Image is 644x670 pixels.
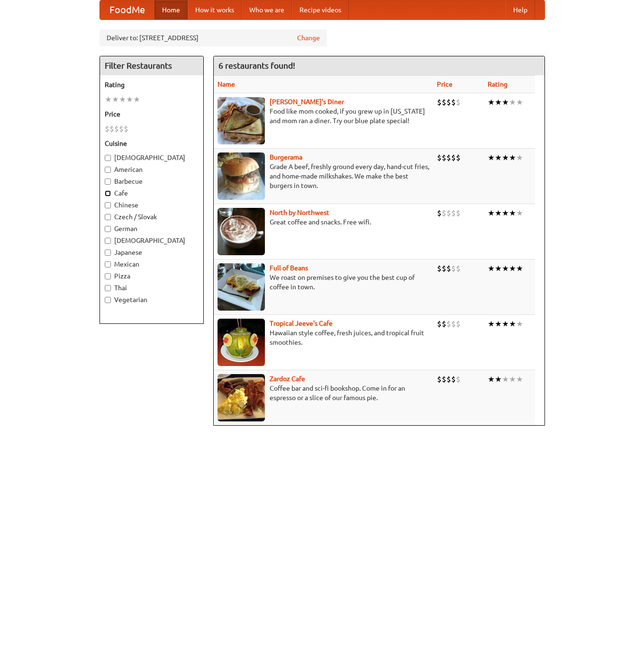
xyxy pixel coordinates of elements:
[516,152,523,163] li: ★
[495,97,502,107] li: ★
[105,236,199,245] label: [DEMOGRAPHIC_DATA]
[516,319,523,329] li: ★
[105,167,111,173] input: American
[516,208,523,218] li: ★
[105,214,111,220] input: Czech / Slovak
[270,320,333,327] a: Tropical Jeeve's Cafe
[112,94,119,105] li: ★
[270,375,305,383] a: Zardoz Cafe
[437,80,453,88] a: Price
[105,297,111,303] input: Vegetarian
[442,374,446,384] li: $
[456,152,461,163] li: $
[105,295,199,304] label: Vegetarian
[270,153,302,161] b: Burgerama
[105,200,199,210] label: Chinese
[105,273,111,279] input: Pizza
[105,155,111,161] input: [DEMOGRAPHIC_DATA]
[119,94,126,105] li: ★
[188,0,242,19] a: How it works
[437,97,442,107] li: $
[451,374,456,384] li: $
[437,152,442,163] li: $
[124,124,128,134] li: $
[451,208,456,218] li: $
[105,285,111,291] input: Thai
[446,374,451,384] li: $
[502,263,509,274] li: ★
[105,271,199,281] label: Pizza
[516,374,523,384] li: ★
[437,319,442,329] li: $
[516,263,523,274] li: ★
[442,319,446,329] li: $
[446,152,451,163] li: $
[446,263,451,274] li: $
[105,179,111,185] input: Barbecue
[502,319,509,329] li: ★
[502,374,509,384] li: ★
[105,283,199,293] label: Thai
[218,208,265,255] img: north.jpg
[218,328,429,347] p: Hawaiian style coffee, fresh juices, and tropical fruit smoothies.
[105,124,109,134] li: $
[456,319,461,329] li: $
[270,209,329,216] a: North by Northwest
[451,152,456,163] li: $
[218,107,429,125] p: Food like mom cooked, if you grew up in [US_STATE] and mom ran a diner. Try our blue plate special!
[442,208,446,218] li: $
[502,97,509,107] li: ★
[105,248,199,257] label: Japanese
[218,152,265,200] img: burgerama.jpg
[488,80,508,88] a: Rating
[437,263,442,274] li: $
[105,202,111,208] input: Chinese
[218,263,265,311] img: beans.jpg
[100,56,203,75] h4: Filter Restaurants
[105,250,111,256] input: Japanese
[495,374,502,384] li: ★
[242,0,292,19] a: Who we are
[105,139,199,148] h5: Cuisine
[105,94,112,105] li: ★
[456,263,461,274] li: $
[100,0,154,19] a: FoodMe
[105,212,199,222] label: Czech / Slovak
[442,263,446,274] li: $
[270,264,308,272] a: Full of Beans
[442,152,446,163] li: $
[516,97,523,107] li: ★
[495,152,502,163] li: ★
[218,319,265,366] img: jeeves.jpg
[495,319,502,329] li: ★
[105,224,199,233] label: German
[105,259,199,269] label: Mexican
[488,374,495,384] li: ★
[456,97,461,107] li: $
[105,177,199,186] label: Barbecue
[218,374,265,421] img: zardoz.jpg
[437,374,442,384] li: $
[154,0,188,19] a: Home
[506,0,535,19] a: Help
[446,208,451,218] li: $
[105,190,111,197] input: Cafe
[105,238,111,244] input: [DEMOGRAPHIC_DATA]
[509,97,516,107] li: ★
[297,33,320,43] a: Change
[105,109,199,119] h5: Price
[218,273,429,292] p: We roast on premises to give you the best cup of coffee in town.
[105,80,199,89] h5: Rating
[114,124,119,134] li: $
[218,384,429,402] p: Coffee bar and sci-fi bookshop. Come in for an espresso or a slice of our famous pie.
[218,217,429,227] p: Great coffee and snacks. Free wifi.
[218,162,429,190] p: Grade A beef, freshly ground every day, hand-cut fries, and home-made milkshakes. We make the bes...
[105,226,111,232] input: German
[446,97,451,107] li: $
[109,124,114,134] li: $
[437,208,442,218] li: $
[495,263,502,274] li: ★
[456,208,461,218] li: $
